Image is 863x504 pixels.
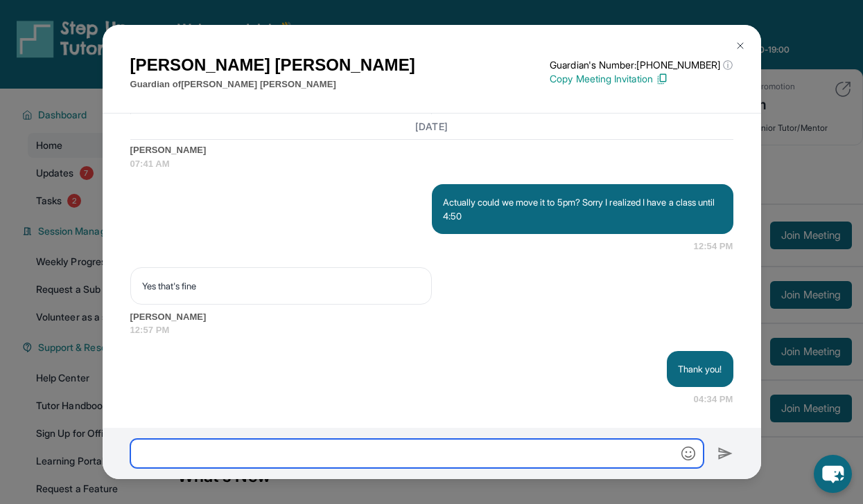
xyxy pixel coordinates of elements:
[130,323,733,337] span: 12:57 PM
[130,157,733,171] span: 07:41 AM
[717,445,733,462] img: Send icon
[723,58,733,72] span: ⓘ
[550,58,733,72] p: Guardian's Number: [PHONE_NUMBER]
[681,447,695,460] img: Emoji
[694,240,733,253] span: 12:54 PM
[130,310,733,324] span: [PERSON_NAME]
[130,53,415,78] h1: [PERSON_NAME] [PERSON_NAME]
[130,143,733,157] span: [PERSON_NAME]
[735,40,746,51] img: Close Icon
[694,393,733,406] span: 04:34 PM
[678,362,722,376] p: Thank you!
[443,195,722,223] p: Actually could we move it to 5pm? Sorry I realized I have a class until 4:50
[130,78,415,91] p: Guardian of [PERSON_NAME] [PERSON_NAME]
[130,119,733,133] h3: [DATE]
[142,279,420,293] p: Yes that's fine
[814,455,852,493] button: chat-button
[550,72,733,86] p: Copy Meeting Invitation
[656,73,668,85] img: Copy Icon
